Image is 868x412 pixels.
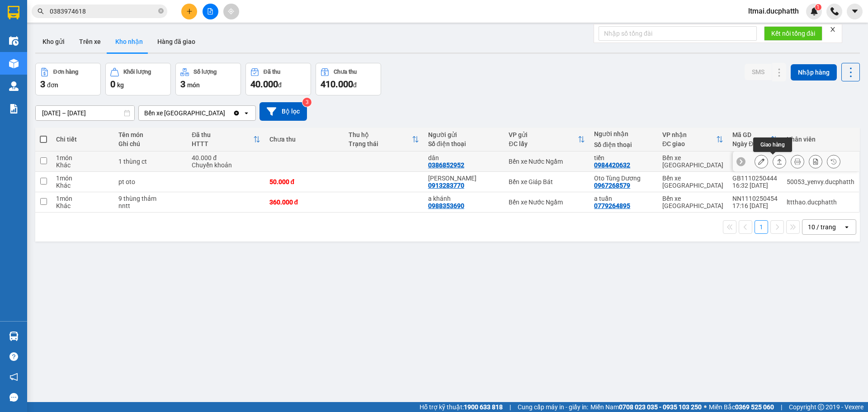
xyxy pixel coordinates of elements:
[38,8,44,14] span: search
[509,131,578,138] div: VP gửi
[264,69,280,75] div: Đã thu
[728,128,782,152] th: Toggle SortBy
[847,4,863,19] button: caret-down
[732,154,778,161] div: NN1110250462
[321,79,353,90] span: 410.000
[302,98,311,107] sup: 3
[150,31,203,52] button: Hàng đã giao
[9,81,19,91] img: warehouse-icon
[420,402,503,412] span: Hỗ trợ kỹ thuật:
[732,202,778,209] div: 17:16 [DATE]
[349,140,412,147] div: Trạng thái
[50,6,156,16] input: Tìm tên, số ĐT hoặc mã đơn
[144,109,225,118] div: Bến xe [GEOGRAPHIC_DATA]
[192,154,260,161] div: 40.000 đ
[56,161,109,169] div: Khác
[594,161,630,169] div: 0984420632
[334,69,357,75] div: Chưa thu
[47,81,58,89] span: đơn
[40,79,45,90] span: 3
[594,175,653,182] div: Oto Tùng Dương
[658,128,728,152] th: Toggle SortBy
[105,63,171,95] button: Khối lượng0kg
[509,158,585,165] div: Bến xe Nước Ngầm
[764,26,822,41] button: Kết nối tổng đài
[9,59,19,68] img: warehouse-icon
[709,402,774,412] span: Miền Bắc
[662,154,723,169] div: Bến xe [GEOGRAPHIC_DATA]
[509,402,511,412] span: |
[180,79,185,90] span: 3
[187,128,264,152] th: Toggle SortBy
[108,31,150,52] button: Kho nhận
[843,223,850,231] svg: open
[56,175,109,182] div: 1 món
[619,403,702,411] strong: 0708 023 035 - 0935 103 250
[428,154,500,161] div: dân
[186,8,193,14] span: plus
[594,195,653,202] div: a tuấn
[428,195,500,202] div: a khánh
[53,69,78,75] div: Đơn hàng
[787,199,854,206] div: lttthao.ducphatth
[599,26,757,41] input: Nhập số tổng đài
[35,63,101,95] button: Đơn hàng3đơn
[594,130,653,137] div: Người nhận
[816,4,820,10] span: 1
[594,154,653,161] div: tiến
[117,81,124,89] span: kg
[773,155,786,168] div: Giao hàng
[509,140,578,147] div: ĐC lấy
[509,199,585,206] div: Bến xe Nước Ngầm
[735,403,774,411] strong: 0369 525 060
[662,140,716,147] div: ĐC giao
[35,31,72,52] button: Kho gửi
[228,8,234,14] span: aim
[428,202,464,209] div: 0988353690
[509,178,585,185] div: Bến xe Giáp Bát
[428,131,500,138] div: Người gửi
[8,6,19,19] img: logo-vxr
[118,131,183,138] div: Tên món
[181,4,197,19] button: plus
[56,136,109,143] div: Chi tiết
[428,161,464,169] div: 0386852952
[158,7,164,16] span: close-circle
[830,26,836,33] span: close
[192,140,253,147] div: HTTT
[56,154,109,161] div: 1 món
[110,79,115,90] span: 0
[56,195,109,202] div: 1 món
[851,7,859,15] span: caret-down
[207,8,213,14] span: file-add
[9,331,19,341] img: warehouse-icon
[818,404,824,410] span: copyright
[428,175,500,182] div: Nam Phong
[353,81,357,89] span: đ
[118,202,183,209] div: nntt
[787,178,854,185] div: 50053_yenvy.ducphatth
[349,131,412,138] div: Thu hộ
[781,402,782,412] span: |
[56,182,109,189] div: Khác
[808,223,836,232] div: 10 / trang
[732,182,778,189] div: 16:32 [DATE]
[316,63,381,95] button: Chưa thu410.000đ
[158,8,164,14] span: close-circle
[732,175,778,182] div: GB1110250444
[226,109,227,118] input: Selected Bến xe Hoằng Hóa.
[192,161,260,169] div: Chuyển khoản
[755,155,768,168] div: Sửa đơn hàng
[243,109,250,117] svg: open
[810,7,818,15] img: icon-new-feature
[203,4,218,19] button: file-add
[464,403,503,411] strong: 1900 633 818
[36,106,134,120] input: Select a date range.
[518,402,588,412] span: Cung cấp máy in - giấy in:
[704,405,707,409] span: ⚪️
[830,7,839,15] img: phone-icon
[245,63,311,95] button: Đã thu40.000đ
[187,81,200,89] span: món
[662,131,716,138] div: VP nhận
[732,131,770,138] div: Mã GD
